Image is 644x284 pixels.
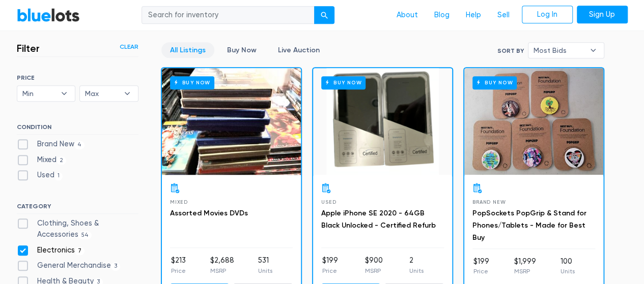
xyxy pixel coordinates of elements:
[561,267,575,276] p: Units
[17,8,80,22] a: BlueLots
[322,266,338,275] p: Price
[522,6,573,24] a: Log In
[561,256,575,276] li: 100
[161,42,214,58] a: All Listings
[210,266,234,275] p: MSRP
[17,123,138,135] h6: CONDITION
[17,139,85,150] label: Brand New
[170,199,188,205] span: Mixed
[472,209,586,242] a: PopSockets PopGrip & Stand for Phones/Tablets - Made for Best Buy
[17,245,85,256] label: Electronics
[170,76,214,89] h6: Buy Now
[162,68,301,175] a: Buy Now
[117,86,138,101] b: ▾
[120,42,138,51] a: Clear
[321,76,366,89] h6: Buy Now
[514,256,536,276] li: $1,999
[258,255,272,275] li: 531
[464,68,603,175] a: Buy Now
[473,267,489,276] p: Price
[514,267,536,276] p: MSRP
[409,255,424,275] li: 2
[74,141,85,149] span: 4
[111,262,121,270] span: 3
[388,6,426,25] a: About
[321,209,436,230] a: Apple iPhone SE 2020 - 64GB Black Unlocked - Certified Refurb
[22,86,56,101] span: Min
[170,209,248,217] a: Assorted Movies DVDs
[497,46,524,55] label: Sort By
[472,199,506,205] span: Brand New
[142,6,315,24] input: Search for inventory
[17,218,138,240] label: Clothing, Shoes & Accessories
[218,42,265,58] a: Buy Now
[17,154,67,166] label: Mixed
[17,203,138,214] h6: CATEGORY
[322,255,338,275] li: $199
[269,42,328,58] a: Live Auction
[53,86,75,101] b: ▾
[78,231,92,239] span: 54
[458,6,489,25] a: Help
[54,172,63,180] span: 1
[365,266,382,275] p: MSRP
[57,156,67,165] span: 2
[17,260,121,271] label: General Merchandise
[365,255,382,275] li: $900
[17,74,138,81] h6: PRICE
[258,266,272,275] p: Units
[582,43,604,58] b: ▾
[210,255,234,275] li: $2,688
[321,199,336,205] span: Used
[17,42,40,54] h3: Filter
[17,170,63,181] label: Used
[426,6,458,25] a: Blog
[472,76,517,89] h6: Buy Now
[409,266,424,275] p: Units
[171,266,186,275] p: Price
[534,43,584,58] span: Most Bids
[75,247,85,255] span: 7
[577,6,628,24] a: Sign Up
[489,6,518,25] a: Sell
[313,68,452,175] a: Buy Now
[171,255,186,275] li: $213
[85,86,119,101] span: Max
[473,256,489,276] li: $199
